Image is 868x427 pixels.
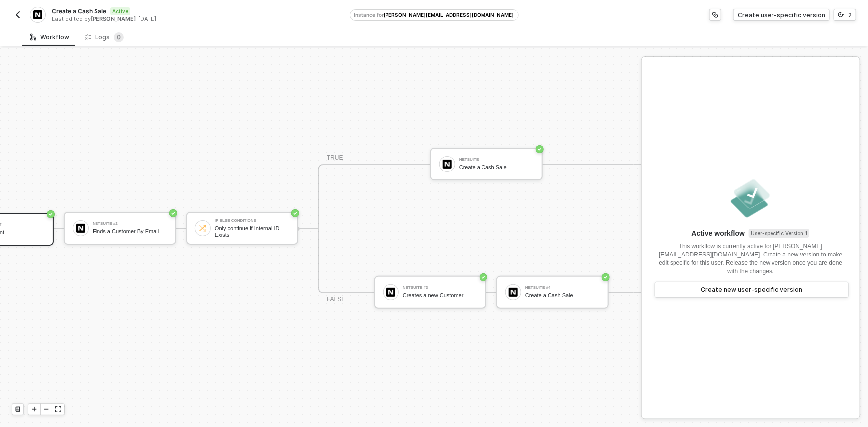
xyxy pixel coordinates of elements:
[114,32,124,42] sup: 0
[169,209,177,217] span: icon-success-page
[509,288,518,297] img: icon
[91,15,136,22] span: [PERSON_NAME]
[536,145,544,153] span: icon-success-page
[701,286,802,294] div: Create new user-specific version
[480,273,487,281] span: icon-success-page
[31,406,37,412] span: icon-play
[30,33,69,41] div: Workflow
[43,406,49,412] span: icon-minus
[403,292,478,299] div: Creates a new Customer
[85,32,124,42] div: Logs
[327,153,343,163] div: TRUE
[198,224,207,233] img: icon
[848,11,852,19] div: 2
[525,286,600,290] div: NetSuite #4
[76,224,85,233] img: icon
[525,292,600,299] div: Create a Cash Sale
[291,209,299,217] span: icon-success-page
[93,228,167,235] div: Finds a Customer By Email
[354,12,384,18] span: Instance for
[459,158,534,162] div: NetSuite
[327,295,345,304] div: FALSE
[52,15,349,23] div: Last edited by - [DATE]
[47,210,55,218] span: icon-success-page
[733,9,830,21] button: Create user-specific version
[834,9,856,21] button: 2
[14,11,22,19] img: back
[654,242,848,276] div: This workflow is currently active for [PERSON_NAME][EMAIL_ADDRESS][DOMAIN_NAME]. Create a new ver...
[215,225,289,238] div: Only continue if Internal ID Exists
[55,406,61,412] span: icon-expand
[384,12,514,18] span: [PERSON_NAME][EMAIL_ADDRESS][DOMAIN_NAME]
[749,229,809,238] sup: User-specific Version 1
[33,10,42,19] img: integration-icon
[110,7,130,15] span: Active
[443,160,452,169] img: icon
[738,11,825,19] div: Create user-specific version
[602,273,610,281] span: icon-success-page
[93,222,167,226] div: NetSuite #2
[838,12,844,18] span: icon-versioning
[215,219,289,223] div: If-Else Conditions
[459,164,534,171] div: Create a Cash Sale
[692,228,810,238] div: Active workflow
[655,282,849,298] button: Create new user-specific version
[52,7,106,15] span: Create a Cash Sale
[729,176,772,220] img: empty-state-released
[403,286,478,290] div: NetSuite #3
[12,9,24,21] button: back
[386,288,395,297] img: icon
